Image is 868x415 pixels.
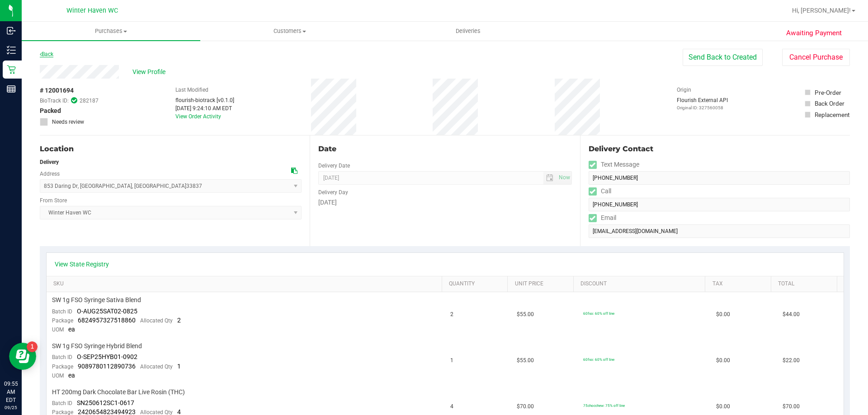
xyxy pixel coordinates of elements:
span: UOM [52,326,64,333]
span: Purchases [22,27,200,35]
div: Replacement [815,110,849,119]
span: 2 [450,310,453,319]
inline-svg: Inbound [7,26,16,35]
span: 6824957327518860 [78,317,136,324]
div: Pre-Order [815,88,841,97]
span: ea [68,326,75,333]
span: 60fso: 60% off line [583,357,614,362]
span: $70.00 [783,402,800,411]
span: Packed [40,106,61,116]
span: View Profile [132,67,169,77]
span: # 12001694 [40,86,74,95]
input: Format: (999) 999-9999 [589,198,850,211]
span: Package [52,317,73,324]
div: Location [40,144,302,154]
span: 4 [450,402,453,411]
span: BioTrack ID: [40,97,69,105]
div: Copy address to clipboard [291,166,297,176]
span: $22.00 [783,356,800,365]
span: $55.00 [517,356,534,365]
span: 60fso: 60% off line [583,311,614,316]
span: Deliveries [443,27,493,35]
span: 282187 [80,97,99,105]
label: Delivery Date [318,162,350,170]
div: flourish-biotrack [v0.1.0] [175,96,234,104]
span: Hi, [PERSON_NAME]! [792,7,851,14]
span: Winter Haven WC [66,7,118,14]
span: Awaiting Payment [786,28,842,38]
a: View Order Activity [175,113,221,120]
a: View State Registry [55,260,109,269]
p: 09:55 AM EDT [4,380,18,404]
inline-svg: Reports [7,84,16,93]
label: Text Message [589,158,639,171]
button: Send Back to Created [683,49,763,66]
span: Customers [201,27,378,35]
a: Quantity [449,280,504,288]
a: Discount [580,280,702,288]
span: ea [68,372,75,379]
span: 9089780112890736 [78,363,136,370]
p: 09/25 [4,404,18,411]
span: UOM [52,373,64,379]
iframe: Resource center [9,343,36,370]
iframe: Resource center unread badge [27,341,38,352]
div: [DATE] 9:24:10 AM EDT [175,104,234,112]
label: Last Modified [175,86,208,94]
span: Batch ID [52,400,72,406]
span: SN250612SC1-0617 [77,399,134,406]
span: $70.00 [517,402,534,411]
label: Call [589,185,611,198]
span: Batch ID [52,308,72,315]
span: Allocated Qty [140,364,173,370]
span: Package [52,364,73,370]
span: $0.00 [716,402,730,411]
label: Delivery Day [318,188,348,196]
span: SW 1g FSO Syringe Hybrid Blend [52,342,142,350]
span: 1 [177,363,181,370]
a: Total [778,280,833,288]
button: Cancel Purchase [782,49,850,66]
span: $0.00 [716,310,730,319]
span: SW 1g FSO Syringe Sativa Blend [52,296,141,304]
label: Origin [677,86,691,94]
span: 2 [177,317,181,324]
a: Deliveries [379,22,557,41]
span: O-AUG25SAT02-0825 [77,308,137,315]
label: From Store [40,196,67,205]
a: Tax [712,280,768,288]
a: SKU [53,280,438,288]
inline-svg: Retail [7,65,16,74]
div: Back Order [815,99,844,108]
input: Format: (999) 999-9999 [589,171,850,185]
span: O-SEP25HYB01-0902 [77,353,137,360]
span: HT 200mg Dark Chocolate Bar Live Rosin (THC) [52,388,185,396]
div: Flourish External API [677,96,728,111]
span: $44.00 [783,310,800,319]
a: Purchases [22,22,200,41]
a: Back [40,51,53,57]
div: [DATE] [318,198,571,207]
div: Date [318,144,571,154]
span: Needs review [52,118,84,126]
a: Customers [200,22,379,41]
span: Allocated Qty [140,317,173,324]
span: 1 [450,356,453,365]
inline-svg: Inventory [7,46,16,55]
label: Address [40,170,60,178]
span: Batch ID [52,354,72,360]
a: Unit Price [515,280,570,288]
span: $0.00 [716,356,730,365]
span: In Sync [71,96,77,105]
label: Email [589,211,616,224]
span: 75chocchew: 75% off line [583,403,625,408]
p: Original ID: 327560058 [677,104,728,111]
span: $55.00 [517,310,534,319]
div: Delivery Contact [589,144,850,154]
strong: Delivery [40,159,59,165]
